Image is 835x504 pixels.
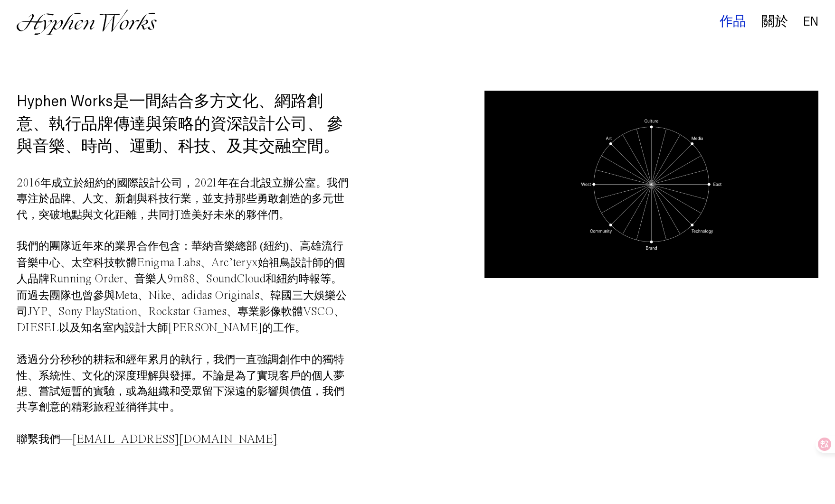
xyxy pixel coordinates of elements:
a: 關於 [761,17,788,28]
span: 9m88 [167,273,195,285]
span: Hyphen Works [17,93,113,110]
span: ，2021 [182,177,218,189]
h1: 是一間結合多方文化、網路創意、執行品牌傳達與策略的資深設計公司、 參與音樂、時尚、運動、科技、及其交融空間。 [17,91,351,159]
a: 作品 [720,17,746,28]
span: Meta [115,290,138,302]
video: Your browser does not support the video tag. [484,91,818,278]
span: DIESEL [17,322,59,334]
a: EN [803,17,818,27]
span: Enigma Labs [137,257,200,269]
span: VSCO [303,306,334,318]
span: JYP [28,306,47,318]
span: — [60,434,277,446]
img: Hyphen Works [17,9,157,35]
span: Nike [149,290,171,302]
div: 關於 [761,15,788,28]
a: [EMAIL_ADDRESS][DOMAIN_NAME] [72,434,277,446]
div: 作品 [720,15,746,28]
span: adidas Originals [182,290,259,302]
span: Running Order [49,273,123,285]
span: SoundCloud [206,273,266,285]
span: Sony PlayStation [58,306,137,318]
span: Arc’teryx [211,257,258,269]
span: [PERSON_NAME] [168,322,262,334]
p: 年成立於紐約的國際設計公司 年在台北設立辦公室。我們專注於品牌、人文、新創與科技行業，並支持那些勇敢創造的多元世代，突破地點與文化距離，共同打造美好未來的夥伴們。 我們的團隊近年來的業界合作包含... [17,168,351,448]
span: Rockstar Games [148,306,227,318]
span: 2016 [17,177,40,189]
